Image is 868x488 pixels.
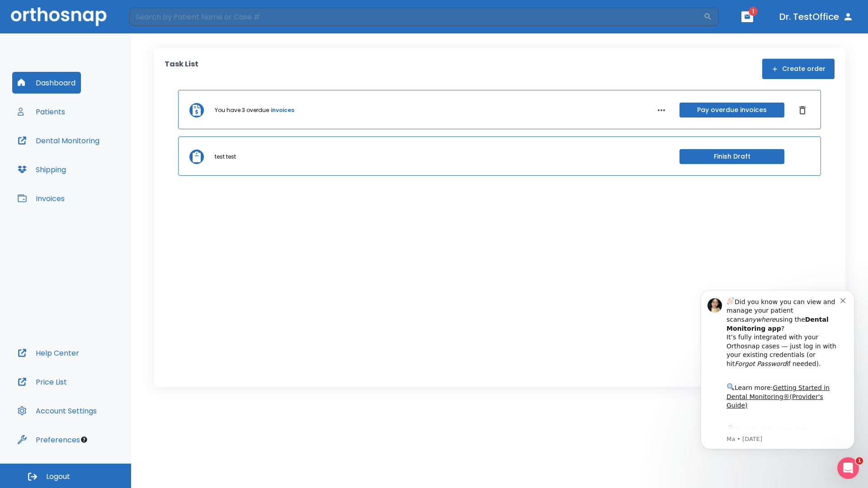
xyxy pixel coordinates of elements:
[12,429,85,450] button: Preferences
[39,147,153,193] div: Download the app: | ​ Let us know if you need help getting started!
[12,101,71,122] button: Patients
[215,106,269,114] p: You have 3 overdue
[80,436,88,444] div: Tooltip anchor
[12,342,85,364] button: Help Center
[679,103,784,117] button: Pay overdue invoices
[153,19,160,27] button: Dismiss notification
[46,472,70,482] span: Logout
[679,149,784,164] button: Finish Draft
[795,103,810,117] button: Dismiss
[687,277,868,464] iframe: Intercom notifications message
[12,400,102,422] button: Account Settings
[749,7,758,16] span: 1
[39,150,120,166] a: App Store
[776,9,857,25] button: Dr. TestOffice
[12,188,70,209] button: Invoices
[12,159,71,180] button: Shipping
[129,8,703,26] input: Search by Patient Name or Case #
[12,130,105,151] button: Dental Monitoring
[11,7,107,26] img: Orthosnap
[837,457,859,479] iframe: Intercom live chat
[762,59,835,79] button: Create order
[12,371,72,393] button: Price List
[271,106,294,114] a: invoices
[39,159,153,167] p: Message from Ma, sent 2w ago
[12,72,81,94] button: Dashboard
[856,457,863,465] span: 1
[215,153,236,161] p: test test
[165,59,198,79] p: Task List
